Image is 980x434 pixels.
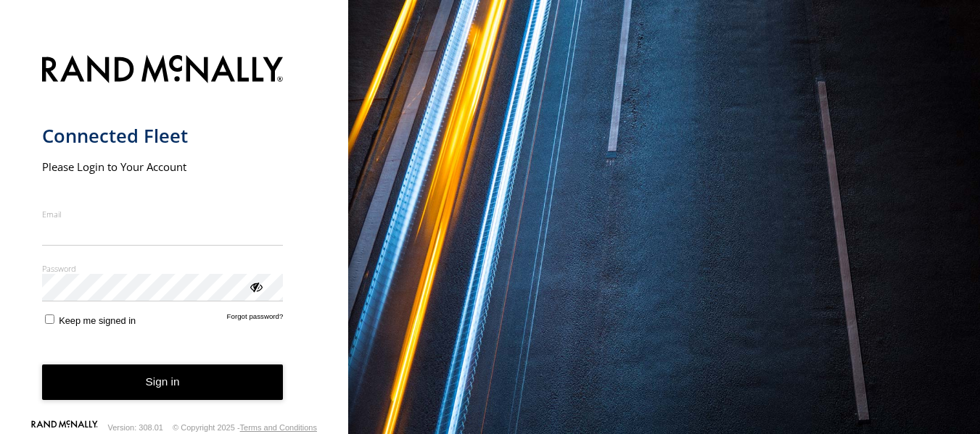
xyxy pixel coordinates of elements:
[42,159,284,174] h2: Please Login to Your Account
[45,314,54,324] input: Keep me signed in
[42,209,284,220] label: Email
[227,312,284,326] a: Forgot password?
[108,423,163,432] div: Version: 308.01
[59,315,136,326] span: Keep me signed in
[248,279,263,293] div: ViewPassword
[42,364,284,400] button: Sign in
[42,124,284,148] h1: Connected Fleet
[42,46,307,423] form: main
[42,52,284,89] img: Rand McNally
[173,423,317,432] div: © Copyright 2025 -
[240,423,317,432] a: Terms and Conditions
[42,263,284,274] label: Password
